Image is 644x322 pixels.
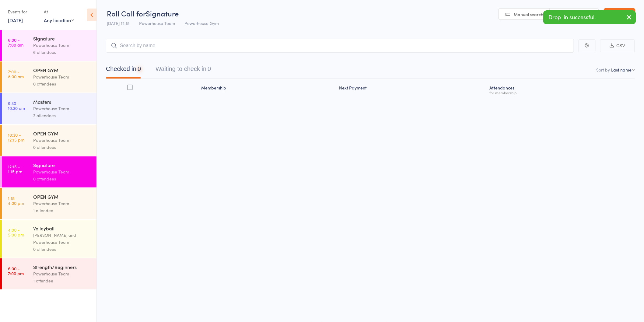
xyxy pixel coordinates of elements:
[33,232,91,246] div: [PERSON_NAME] and Powerhouse Team
[33,98,91,105] div: Masters
[33,112,91,119] div: 3 attendees
[33,193,91,200] div: OPEN GYM
[490,91,632,95] div: for membership
[487,82,635,98] div: Atten­dances
[8,227,24,237] time: 4:00 - 5:00 pm
[2,188,96,219] a: 1:15 -4:00 pmOPEN GYMPowerhouse Team1 attendee
[33,80,91,87] div: 0 attendees
[184,20,219,26] span: Powerhouse Gym
[600,39,635,52] button: CSV
[107,20,130,26] span: [DATE] 12:15
[8,266,24,276] time: 6:00 - 7:00 pm
[2,125,96,156] a: 10:30 -12:15 pmOPEN GYMPowerhouse Team0 attendees
[33,175,91,182] div: 0 attendees
[33,207,91,214] div: 1 attendee
[107,8,146,18] span: Roll Call for
[208,65,211,72] div: 0
[8,17,23,23] a: [DATE]
[33,270,91,277] div: Powerhouse Team
[33,246,91,253] div: 0 attendees
[33,105,91,112] div: Powerhouse Team
[2,258,96,289] a: 6:00 -7:00 pmStrength/BeginnersPowerhouse Team1 attendee
[199,82,337,98] div: Membership
[44,7,74,17] div: At
[2,61,96,93] a: 7:00 -8:00 amOPEN GYMPowerhouse Team0 attendees
[138,65,141,72] div: 0
[8,196,24,205] time: 1:15 - 4:00 pm
[156,62,211,79] button: Waiting to check in0
[106,39,574,53] input: Search by name
[33,264,91,270] div: Strength/Beginners
[8,132,24,142] time: 10:30 - 12:15 pm
[33,144,91,151] div: 0 attendees
[33,73,91,80] div: Powerhouse Team
[337,82,487,98] div: Next Payment
[44,17,74,23] div: Any location
[2,220,96,258] a: 4:00 -5:00 pmVolleyball[PERSON_NAME] and Powerhouse Team0 attendees
[106,62,141,79] button: Checked in0
[8,164,22,174] time: 12:15 - 1:15 pm
[8,7,38,17] div: Events for
[33,42,91,49] div: Powerhouse Team
[2,93,96,124] a: 9:30 -10:30 amMastersPowerhouse Team3 attendees
[33,162,91,168] div: Signature
[33,67,91,73] div: OPEN GYM
[33,200,91,207] div: Powerhouse Team
[33,130,91,137] div: OPEN GYM
[2,30,96,61] a: 6:00 -7:00 amSignaturePowerhouse Team6 attendees
[33,35,91,42] div: Signature
[33,168,91,175] div: Powerhouse Team
[139,20,175,26] span: Powerhouse Team
[146,8,179,18] span: Signature
[8,37,23,47] time: 6:00 - 7:00 am
[8,101,25,110] time: 9:30 - 10:30 am
[514,11,544,17] span: Manual search
[543,10,636,24] div: Drop-in successful.
[33,49,91,56] div: 6 attendees
[33,137,91,144] div: Powerhouse Team
[597,67,610,73] label: Sort by
[33,277,91,284] div: 1 attendee
[611,67,632,73] div: Last name
[8,69,24,79] time: 7:00 - 8:00 am
[604,8,635,20] a: Exit roll call
[2,156,96,187] a: 12:15 -1:15 pmSignaturePowerhouse Team0 attendees
[33,225,91,232] div: Volleyball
